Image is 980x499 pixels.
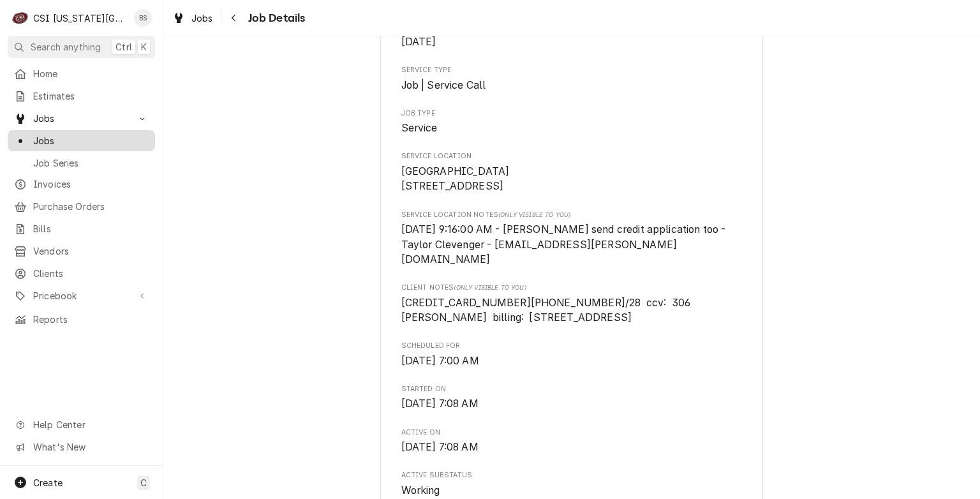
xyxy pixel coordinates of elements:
a: Estimates [8,86,155,107]
span: Help Center [33,418,147,431]
a: Bills [8,218,155,239]
span: [object Object] [401,222,743,267]
div: Active SubStatus [401,470,743,498]
span: Estimates [33,89,149,103]
span: [DATE] 7:00 AM [401,355,479,367]
button: Search anythingCtrlK [8,36,155,58]
span: Search anything [31,40,101,54]
div: Service Location [401,151,743,194]
span: Purchase Orders [33,200,149,213]
a: Home [8,63,155,84]
span: Scheduled For [401,354,743,369]
span: K [141,40,147,54]
span: Jobs [33,134,149,147]
span: Job Details [244,10,306,27]
span: (Only Visible to You) [498,211,570,218]
span: Active On [401,428,743,438]
a: Jobs [167,8,218,29]
span: Clients [33,267,149,280]
span: What's New [33,440,147,454]
span: [GEOGRAPHIC_DATA] [STREET_ADDRESS] [401,165,510,193]
span: Jobs [191,11,213,25]
span: Service Type [401,65,743,75]
span: Bills [33,222,149,235]
span: Jobs [33,112,130,125]
span: Active SubStatus [401,470,743,480]
span: [object Object] [401,295,743,325]
a: Go to What's New [8,436,155,458]
span: Job | Service Call [401,79,486,91]
span: Ctrl [115,40,132,54]
div: CSI Kansas City's Avatar [11,9,29,27]
button: Navigate back [224,8,244,28]
span: Client Notes [401,283,743,293]
a: Clients [8,263,155,284]
span: Job Type [401,108,743,119]
div: BS [134,9,152,27]
span: [DATE] 7:08 AM [401,441,479,453]
span: [DATE] 7:08 AM [401,398,479,410]
span: C [140,476,147,489]
span: Create [33,477,63,488]
div: CSI [US_STATE][GEOGRAPHIC_DATA] [33,11,127,25]
a: Jobs [8,130,155,151]
span: Service Location [401,164,743,194]
span: Job Type [401,121,743,136]
div: [object Object] [401,283,743,325]
div: Scheduled For [401,341,743,368]
a: Go to Jobs [8,108,155,129]
div: Job Type [401,108,743,136]
div: Active On [401,428,743,455]
span: Started On [401,396,743,412]
span: Scheduled For [401,341,743,351]
span: Vendors [33,244,149,258]
div: Service Type [401,65,743,93]
a: Job Series [8,153,155,174]
span: Date Received [401,34,743,50]
span: Pricebook [33,289,130,302]
div: C [11,9,29,27]
span: Active SubStatus [401,483,743,498]
div: Started On [401,384,743,412]
a: Invoices [8,174,155,195]
div: Brent Seaba's Avatar [134,9,152,27]
a: Go to Pricebook [8,285,155,306]
span: Service [401,122,438,134]
span: Home [33,67,149,80]
span: Active On [401,440,743,455]
span: (Only Visible to You) [454,284,526,291]
a: Go to Help Center [8,414,155,435]
div: [object Object] [401,210,743,267]
span: Working [401,484,440,496]
a: Purchase Orders [8,196,155,217]
a: Reports [8,309,155,330]
span: Service Type [401,78,743,93]
a: Vendors [8,241,155,262]
span: Job Series [33,156,149,170]
span: [DATE] [401,36,436,48]
span: [DATE] 9:16:00 AM - [PERSON_NAME] send credit application too - Taylor Clevenger - [EMAIL_ADDRESS... [401,223,729,265]
span: Service Location [401,151,743,161]
span: [CREDIT_CARD_NUMBER][PHONE_NUMBER]/28 ccv: 306 [PERSON_NAME] billing: [STREET_ADDRESS] [401,297,696,324]
span: Started On [401,384,743,394]
span: Reports [33,313,149,326]
span: Invoices [33,177,149,191]
span: Service Location Notes [401,210,743,220]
